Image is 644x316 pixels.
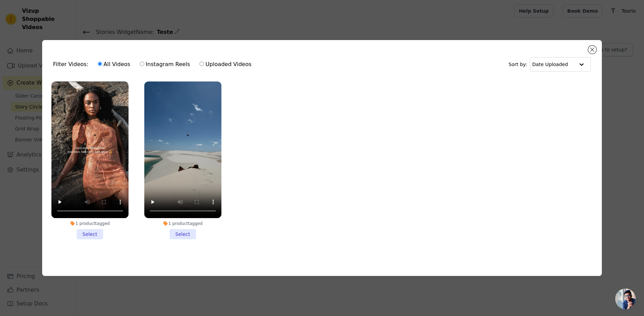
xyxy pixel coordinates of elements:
div: 1 product tagged [51,221,129,226]
label: Uploaded Videos [199,60,252,69]
div: Sort by: [509,57,591,72]
a: Bate-papo aberto [615,289,636,309]
label: All Videos [97,60,131,69]
div: Filter Videos: [53,56,255,72]
label: Instagram Reels [139,60,190,69]
div: 1 product tagged [144,221,221,226]
button: Close modal [588,46,596,54]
